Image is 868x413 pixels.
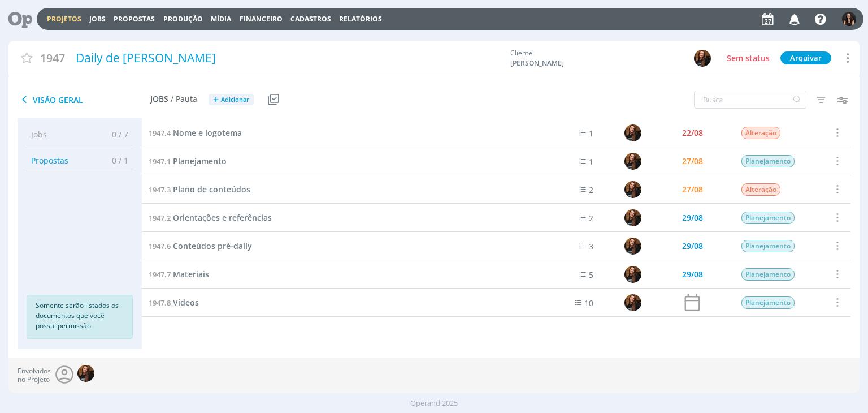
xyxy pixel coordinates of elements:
[149,183,250,196] a: 1947.3Plano de conteúdos
[18,93,150,106] span: Visão Geral
[742,183,781,196] span: Alteração
[287,15,335,24] button: Cadastros
[290,14,331,24] span: Cadastros
[110,15,158,24] button: Propostas
[114,14,155,24] span: Propostas
[510,58,595,68] span: [PERSON_NAME]
[173,184,250,195] span: Plano de conteúdos
[625,124,642,141] img: T
[149,184,171,195] span: 1947.3
[173,269,209,279] span: Materiais
[86,15,109,24] button: Jobs
[18,367,51,384] span: Envolvidos no Projeto
[693,49,711,67] button: T
[842,12,856,26] img: I
[149,212,272,224] a: 1947.2Orientações e referências
[724,51,772,65] button: Sem status
[77,365,94,382] img: T
[236,15,286,24] button: Financeiro
[589,128,594,139] span: 1
[173,240,252,251] span: Conteúdos pré-daily
[150,94,168,104] span: Jobs
[240,14,283,24] a: Financeiro
[742,127,781,139] span: Alteração
[72,45,505,71] div: Daily de [PERSON_NAME]
[510,48,711,68] div: Cliente:
[173,212,272,223] span: Orientações e referências
[40,50,65,66] span: 1947
[682,186,703,193] div: 27/08
[841,9,857,29] button: I
[625,266,642,283] img: T
[682,129,703,137] div: 22/08
[682,270,703,278] div: 29/08
[625,238,642,255] img: T
[682,157,703,165] div: 27/08
[625,294,642,311] img: T
[625,209,642,226] img: T
[742,240,795,252] span: Planejamento
[44,15,85,24] button: Projetos
[682,214,703,222] div: 29/08
[625,153,642,170] img: T
[625,181,642,198] img: T
[149,298,171,308] span: 1947.8
[682,242,703,250] div: 29/08
[149,241,171,251] span: 1947.6
[173,127,242,138] span: Nome e logotema
[589,156,594,167] span: 1
[742,155,795,167] span: Planejamento
[149,268,209,281] a: 1947.7Materiais
[742,268,795,281] span: Planejamento
[742,296,795,309] span: Planejamento
[89,14,106,24] a: Jobs
[36,300,124,331] p: Somente serão listados os documentos que você possui permissão
[103,128,128,140] span: 0 / 7
[149,269,171,279] span: 1947.7
[31,154,68,166] span: Propostas
[211,14,231,24] a: Mídia
[727,53,770,63] span: Sem status
[149,156,171,166] span: 1947.1
[149,127,242,139] a: 1947.4Nome e logotema
[742,212,795,224] span: Planejamento
[780,51,831,64] button: Arquivar
[589,213,594,223] span: 2
[221,96,249,104] span: Adicionar
[589,269,594,280] span: 5
[171,94,197,104] span: / Pauta
[149,240,252,252] a: 1947.6Conteúdos pré-daily
[160,15,206,24] button: Produção
[589,241,594,252] span: 3
[213,94,219,106] span: +
[149,155,227,167] a: 1947.1Planejamento
[336,15,385,24] button: Relatórios
[173,297,199,308] span: Vídeos
[585,298,594,308] span: 10
[209,94,254,106] button: +Adicionar
[149,213,171,223] span: 1947.2
[694,91,806,109] input: Busca
[207,15,235,24] button: Mídia
[47,14,81,24] a: Projetos
[589,184,594,195] span: 2
[103,154,128,166] span: 0 / 1
[149,296,199,309] a: 1947.8Vídeos
[339,14,382,24] a: Relatórios
[163,14,203,24] a: Produção
[31,128,47,140] span: Jobs
[694,50,711,67] img: T
[149,128,171,138] span: 1947.4
[173,156,227,166] span: Planejamento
